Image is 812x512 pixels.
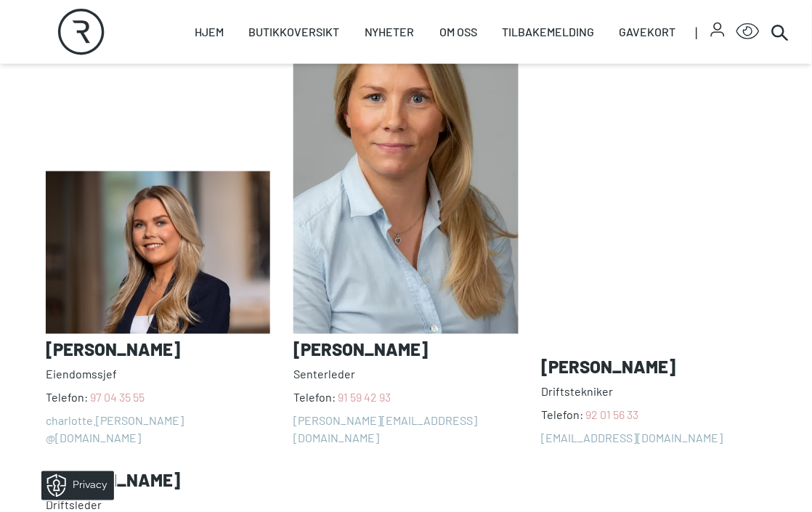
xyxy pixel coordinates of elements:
[46,471,270,491] h3: [PERSON_NAME]
[46,413,270,447] a: charlotte.[PERSON_NAME] @[DOMAIN_NAME]
[46,389,270,407] span: Telefon:
[46,366,270,383] span: Eiendomssjef
[542,407,766,424] span: Telefon:
[542,383,766,401] span: Driftstekniker
[338,391,391,405] a: 91 59 42 93
[542,357,766,378] h3: [PERSON_NAME]
[293,366,518,383] span: Senterleder
[542,430,766,447] a: [EMAIL_ADDRESS][DOMAIN_NAME]
[46,171,270,333] img: photo of Charlotte Søgaard Nilsen
[46,340,270,360] h3: [PERSON_NAME]
[293,340,518,360] h3: [PERSON_NAME]
[586,408,639,422] a: 92 01 56 33
[293,389,518,407] span: Telefon:
[15,467,133,505] iframe: Manage Preferences
[293,413,518,447] a: [PERSON_NAME][EMAIL_ADDRESS][DOMAIN_NAME]
[90,391,145,405] a: 97 04 35 55
[736,20,760,44] button: Open Accessibility Menu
